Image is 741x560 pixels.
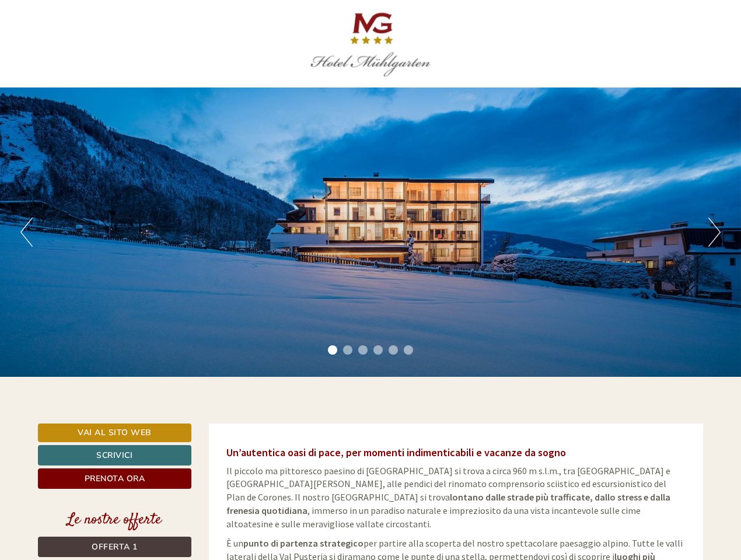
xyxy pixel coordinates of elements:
strong: punto di partenza strategico [243,537,363,549]
div: Le nostre offerte [38,509,191,531]
span: Il piccolo ma pittoresco paesino di [GEOGRAPHIC_DATA] si trova a circa 960 m s.l.m., tra [GEOGRAP... [226,465,670,530]
span: Offerta 1 [92,541,138,552]
button: Previous [20,218,33,247]
a: Prenota ora [38,468,191,489]
span: Un’autentica oasi di pace, per momenti indimenticabili e vacanze da sogno [226,446,566,459]
a: Vai al sito web [38,423,191,442]
a: Scrivici [38,445,191,466]
button: Next [708,218,721,247]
